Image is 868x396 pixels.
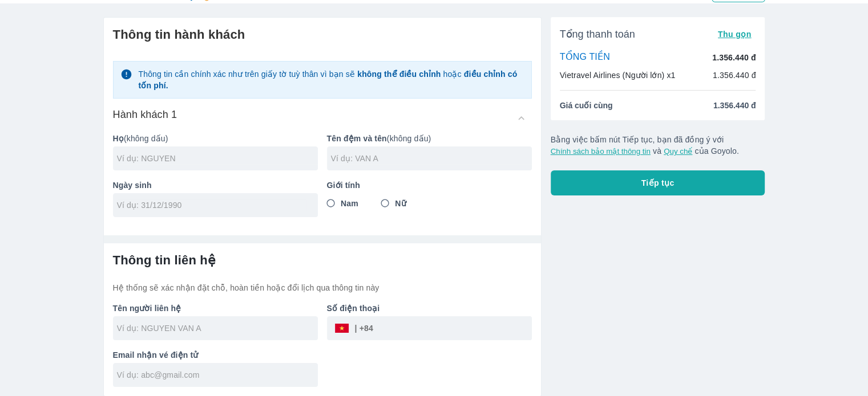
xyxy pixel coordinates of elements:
[117,153,318,164] input: Ví dụ: NGUYEN
[117,369,318,381] input: Ví dụ: abc@gmail.com
[331,153,532,164] input: Ví dụ: VAN A
[113,304,181,313] b: Tên người liên hệ
[113,252,532,268] h6: Thông tin liên hệ
[664,147,692,156] button: Quy chế
[713,70,756,81] p: 1.356.440 đ
[560,100,613,111] span: Giá cuối cùng
[713,26,756,42] button: Thu gọn
[560,51,610,64] p: TỔNG TIỀN
[713,100,756,111] span: 1.356.440 đ
[117,199,306,211] input: Ví dụ: 31/12/1990
[718,30,752,39] span: Thu gọn
[560,27,635,41] span: Tổng thanh toán
[327,304,380,313] b: Số điện thoại
[138,68,524,91] p: Thông tin cần chính xác như trên giấy tờ tuỳ thân vì bạn sẽ hoặc
[327,134,387,143] b: Tên đệm và tên
[113,282,532,293] p: Hệ thống sẽ xác nhận đặt chỗ, hoàn tiền hoặc đổi lịch qua thông tin này
[327,133,532,144] p: (không dấu)
[113,27,532,43] h6: Thông tin hành khách
[327,179,532,191] p: Giới tính
[113,134,124,143] b: Họ
[357,70,441,79] strong: không thể điều chỉnh
[113,350,199,360] b: Email nhận vé điện tử
[117,322,318,334] input: Ví dụ: NGUYEN VAN A
[712,52,756,63] p: 1.356.440 đ
[113,179,318,191] p: Ngày sinh
[341,198,358,209] span: Nam
[395,198,406,209] span: Nữ
[113,133,318,144] p: (không dấu)
[113,108,177,121] h6: Hành khách 1
[560,70,676,81] p: Vietravel Airlines (Người lớn) x1
[551,134,765,157] p: Bằng việc bấm nút Tiếp tục, bạn đã đồng ý với và của Goyolo.
[551,147,651,156] button: Chính sách bảo mật thông tin
[551,170,765,195] button: Tiếp tục
[641,177,675,189] span: Tiếp tục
